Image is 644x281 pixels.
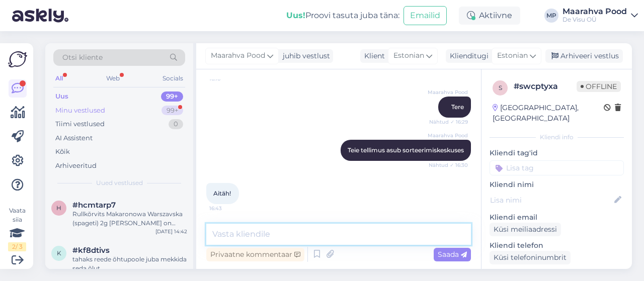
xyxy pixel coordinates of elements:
div: Vaata siia [8,206,26,251]
a: Maarahva PoodDe Visu OÜ [562,8,638,24]
div: juhib vestlust [279,51,330,61]
span: Nähtud ✓ 16:30 [429,161,468,169]
p: Kliendi tag'id [490,148,624,158]
div: MP [544,9,558,23]
span: h [56,204,61,212]
span: s [499,84,502,91]
span: Offline [577,81,621,92]
div: [DATE] 14:42 [155,228,187,235]
div: Kliendi info [490,133,624,142]
span: Estonian [393,50,424,61]
span: Nähtud ✓ 16:29 [429,118,468,126]
span: #hcmtarp7 [72,201,116,210]
div: 0 [169,119,183,129]
div: Uus [55,91,68,102]
div: 99+ [162,106,183,116]
span: Teie tellimus asub sorteerimiskeskuses [348,146,464,154]
span: Maarahva Pood [428,88,468,96]
div: 2 / 3 [8,242,26,251]
span: 16:43 [209,205,247,212]
div: Tiimi vestlused [55,119,105,129]
div: Privaatne kommentaar [206,248,304,261]
span: Tere [451,103,464,111]
div: Socials [160,72,185,85]
div: Klient [360,51,385,61]
div: Minu vestlused [55,106,105,116]
div: All [53,72,65,85]
div: AI Assistent [55,133,93,143]
div: Kõik [55,147,70,157]
div: Arhiveeri vestlus [545,49,623,63]
input: Lisa nimi [490,195,612,206]
div: [GEOGRAPHIC_DATA], [GEOGRAPHIC_DATA] [493,103,604,124]
span: Estonian [497,50,528,61]
span: Saada [438,250,467,259]
div: Rullkõrvits Makaronowa Warszavska (spageti) 2g [PERSON_NAME] on ümargune ostsin telilt pikt on pa... [72,210,187,228]
p: Kliendi nimi [490,179,624,190]
div: Küsi telefoninumbrit [490,251,571,264]
div: Maarahva Pood [562,8,627,16]
div: Aktiivne [459,7,520,25]
div: 99+ [161,91,183,102]
span: Maarahva Pood [211,50,265,61]
div: Proovi tasuta juba täna: [286,10,399,22]
p: Kliendi telefon [490,240,624,251]
button: Emailid [404,6,447,25]
div: Arhiveeritud [55,161,97,171]
span: Maarahva Pood [428,132,468,139]
div: Klienditugi [446,51,489,61]
div: Küsi meiliaadressi [490,223,561,236]
span: Otsi kliente [62,52,103,63]
span: Aitäh! [213,190,231,197]
span: k [57,249,61,257]
div: De Visu OÜ [562,16,627,24]
span: #kf8dtivs [72,246,110,255]
img: Askly Logo [8,51,27,67]
p: Kliendi email [490,212,624,223]
b: Uus! [286,11,305,20]
div: tahaks reede õhtupoole juba mekkida seda õlut [72,255,187,273]
p: Klienditeekond [490,268,624,279]
input: Lisa tag [490,160,624,175]
div: Web [104,72,122,85]
div: # swcptyxa [514,80,577,92]
span: Uued vestlused [96,178,143,188]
